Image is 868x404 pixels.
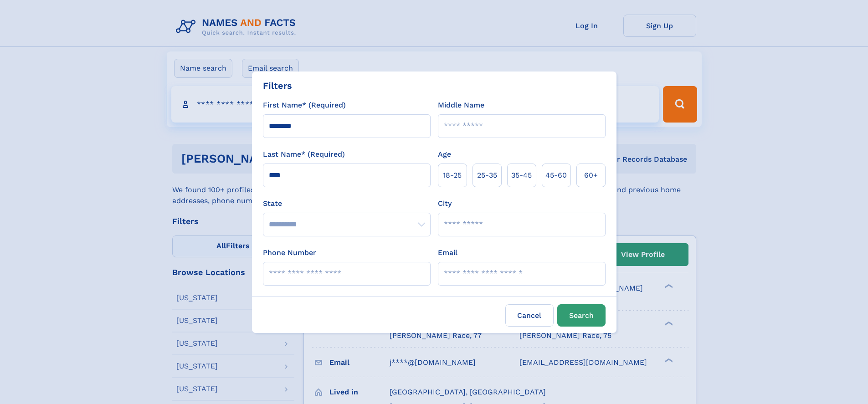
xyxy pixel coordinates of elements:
label: City [438,198,452,209]
span: 60+ [584,170,598,181]
span: 25‑35 [477,170,497,181]
label: Phone Number [263,247,316,258]
label: State [263,198,431,209]
span: 35‑45 [511,170,532,181]
label: Age [438,149,451,160]
label: Middle Name [438,100,484,111]
label: Last Name* (Required) [263,149,345,160]
label: Cancel [505,304,554,327]
div: Filters [263,79,292,92]
span: 45‑60 [545,170,567,181]
button: Search [557,304,606,327]
span: 18‑25 [443,170,462,181]
label: First Name* (Required) [263,100,346,111]
label: Email [438,247,457,258]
